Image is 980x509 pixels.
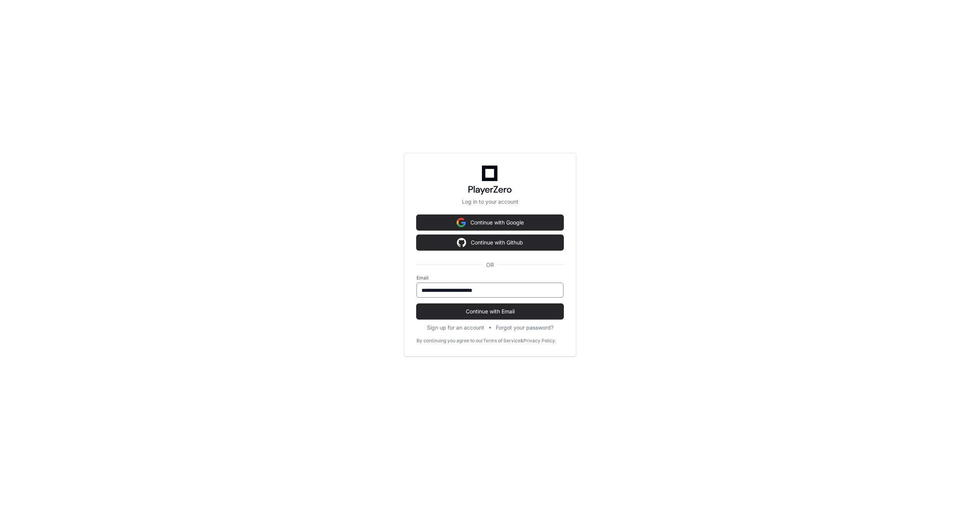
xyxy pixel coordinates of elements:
[520,338,523,344] div: &
[457,235,466,250] img: Sign in with google
[417,304,563,319] button: Continue with Email
[523,338,556,344] a: Privacy Policy.
[417,235,563,250] button: Continue with Github
[417,198,563,206] p: Log in to your account
[417,215,563,230] button: Continue with Google
[457,215,466,230] img: Sign in with google
[483,338,520,344] a: Terms of Service
[417,275,563,281] label: Email
[496,324,553,332] button: Forgot your password?
[483,261,497,269] span: OR
[417,308,563,315] span: Continue with Email
[427,324,484,332] button: Sign up for an account
[417,338,483,344] div: By continuing you agree to our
